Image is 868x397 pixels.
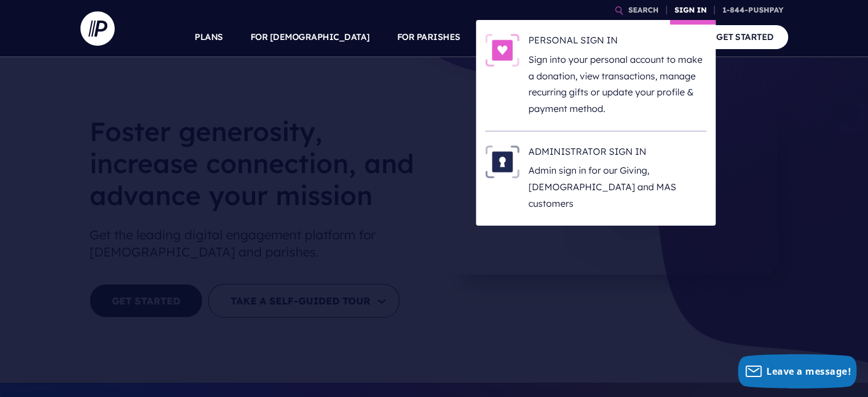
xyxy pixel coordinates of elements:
a: SOLUTIONS [488,17,539,57]
img: PERSONAL SIGN IN - Illustration [485,34,519,67]
span: Leave a message! [766,365,851,378]
p: Sign into your personal account to make a donation, view transactions, manage recurring gifts or ... [528,51,706,117]
a: ADMINISTRATOR SIGN IN - Illustration ADMINISTRATOR SIGN IN Admin sign in for our Giving, [DEMOGRA... [485,145,706,212]
a: FOR PARISHES [397,17,461,57]
button: Leave a message! [738,354,857,388]
h6: PERSONAL SIGN IN [528,34,706,51]
h6: ADMINISTRATOR SIGN IN [528,145,706,162]
a: FOR [DEMOGRAPHIC_DATA] [251,17,370,57]
img: ADMINISTRATOR SIGN IN - Illustration [485,145,519,178]
a: GET STARTED [702,25,788,49]
a: PLANS [195,17,223,57]
a: PERSONAL SIGN IN - Illustration PERSONAL SIGN IN Sign into your personal account to make a donati... [485,34,706,117]
a: EXPLORE [566,17,605,57]
a: COMPANY [633,17,675,57]
p: Admin sign in for our Giving, [DEMOGRAPHIC_DATA] and MAS customers [528,162,706,211]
